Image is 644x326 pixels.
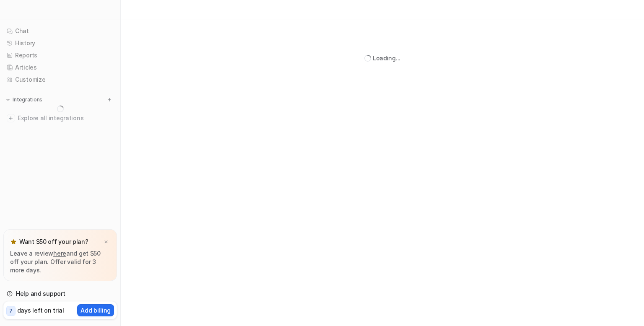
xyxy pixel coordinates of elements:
[77,304,114,316] button: Add billing
[3,37,117,49] a: History
[13,96,42,103] p: Integrations
[80,306,111,315] p: Add billing
[3,96,45,104] button: Integrations
[3,112,117,124] a: Explore all integrations
[373,54,400,62] div: Loading...
[17,306,64,315] p: days left on trial
[18,111,114,125] span: Explore all integrations
[3,62,117,73] a: Articles
[3,74,117,85] a: Customize
[3,49,117,61] a: Reports
[7,114,15,122] img: explore all integrations
[9,307,13,315] p: 7
[104,239,109,245] img: x
[106,97,112,103] img: menu_add.svg
[10,249,110,274] p: Leave a review and get $50 off your plan. Offer valid for 3 more days.
[53,250,66,257] a: here
[3,288,117,300] a: Help and support
[19,238,88,246] p: Want $50 off your plan?
[10,238,17,245] img: star
[5,97,11,103] img: expand menu
[3,25,117,37] a: Chat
